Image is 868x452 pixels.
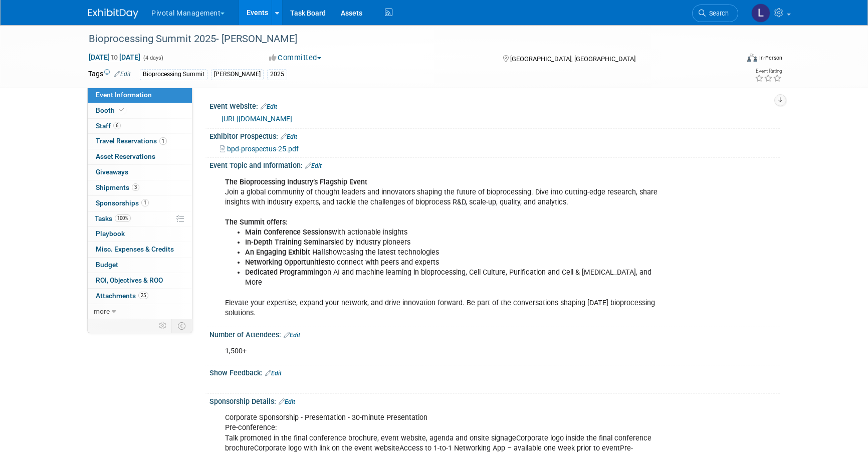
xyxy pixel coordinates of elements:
[679,52,782,67] div: Event Format
[96,230,125,238] span: Playbook
[132,183,139,191] span: 3
[222,115,292,123] a: [URL][DOMAIN_NAME]
[154,319,172,332] td: Personalize Event Tab Strip
[88,119,192,134] a: Staff6
[96,261,118,269] span: Budget
[88,134,192,149] a: Travel Reservations1
[88,149,192,164] a: Asset Reservations
[172,319,192,332] td: Toggle Event Tabs
[88,258,192,273] a: Budget
[209,158,780,171] div: Event Topic and Information:
[96,122,121,130] span: Staff
[141,199,149,206] span: 1
[266,53,325,63] button: Committed
[245,258,664,268] li: to connect with peers and experts
[281,133,297,140] a: Edit
[261,103,277,110] a: Edit
[159,137,167,145] span: 1
[284,332,300,339] a: Edit
[96,137,167,145] span: Travel Reservations
[265,370,282,377] a: Edit
[110,53,119,61] span: to
[218,341,670,361] div: 1,500+
[140,69,207,80] div: Bioprocessing Summit
[88,196,192,211] a: Sponsorships1
[88,304,192,319] a: more
[88,180,192,195] a: Shipments3
[245,228,332,237] b: Main Conference Sessions
[96,168,128,176] span: Giveaways
[88,289,192,304] a: Attachments25
[96,152,155,160] span: Asset Reservations
[245,238,664,248] li: led by industry pioneers
[245,268,323,277] b: Dedicated Programming
[209,365,780,378] div: Show Feedback:
[211,69,264,80] div: [PERSON_NAME]
[88,9,138,19] img: ExhibitDay
[88,88,192,103] a: Event Information
[88,165,192,180] a: Giveaways
[96,106,126,114] span: Booth
[88,227,192,242] a: Playbook
[142,55,163,61] span: (4 days)
[305,162,322,169] a: Edit
[706,10,729,17] span: Search
[88,69,131,80] td: Tags
[245,258,328,267] b: Networking Opportunities
[96,199,149,207] span: Sponsorships
[96,91,152,99] span: Event Information
[85,30,723,48] div: Bioprocessing Summit 2025- [PERSON_NAME]
[755,69,782,74] div: Event Rating
[759,54,782,62] div: In-Person
[209,327,780,340] div: Number of Attendees:
[510,55,635,63] span: [GEOGRAPHIC_DATA], [GEOGRAPHIC_DATA]
[692,5,738,22] a: Search
[245,268,664,288] li: on AI and machine learning in bioprocessing, Cell Culture, Purification and Cell & [MEDICAL_DATA]...
[209,394,780,407] div: Sponsorship Details:
[95,214,131,222] span: Tasks
[88,53,141,62] span: [DATE] [DATE]
[88,273,192,288] a: ROI, Objectives & ROO
[138,292,148,299] span: 25
[245,248,664,258] li: showcasing the latest technologies
[218,172,670,323] div: Join a global community of thought leaders and innovators shaping the future of bioprocessing. Di...
[88,242,192,257] a: Misc. Expenses & Credits
[113,122,121,129] span: 6
[227,145,299,153] span: bpd-prospectus-25.pdf
[751,4,770,23] img: Leslie Pelton
[119,107,124,113] i: Booth reservation complete
[225,178,367,186] b: The Bioprocessing Industry’s Flagship Event
[220,145,299,153] a: bpd-prospectus-25.pdf
[279,398,295,405] a: Edit
[96,245,174,253] span: Misc. Expenses & Credits
[209,129,780,142] div: Exhibitor Prospectus:
[96,183,139,191] span: Shipments
[245,238,334,247] b: In-Depth Training Seminars
[114,71,131,78] a: Edit
[88,103,192,118] a: Booth
[245,248,325,257] b: An Engaging Exhibit Hall
[245,228,664,238] li: with actionable insights
[94,307,110,315] span: more
[209,99,780,112] div: Event Website:
[747,54,757,62] img: Format-Inperson.png
[115,214,131,222] span: 100%
[267,69,287,80] div: 2025
[88,211,192,227] a: Tasks100%
[96,292,148,300] span: Attachments
[225,218,288,227] b: The Summit offers:
[96,276,163,284] span: ROI, Objectives & ROO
